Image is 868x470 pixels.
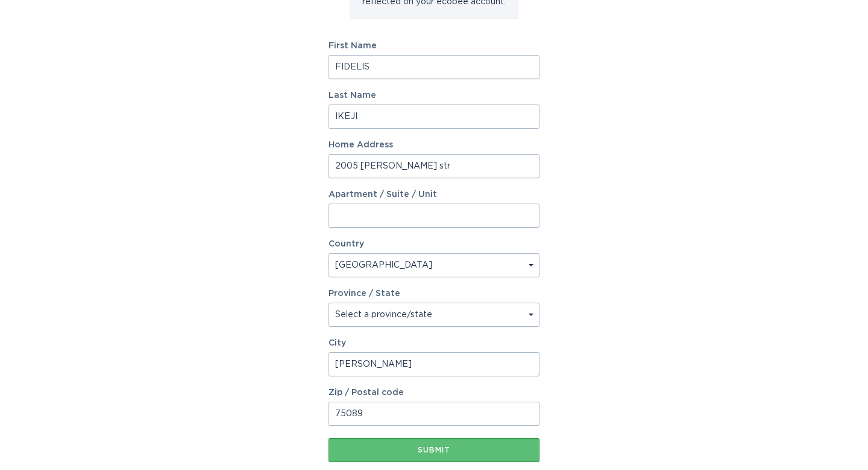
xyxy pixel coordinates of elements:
[329,91,539,100] label: Last Name
[329,42,539,50] label: First Name
[329,388,539,397] label: Zip / Postal code
[335,446,533,454] div: Submit
[329,289,400,298] label: Province / State
[329,339,539,347] label: City
[329,438,539,462] button: Submit
[329,141,539,149] label: Home Address
[329,190,539,199] label: Apartment / Suite / Unit
[329,240,364,248] label: Country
